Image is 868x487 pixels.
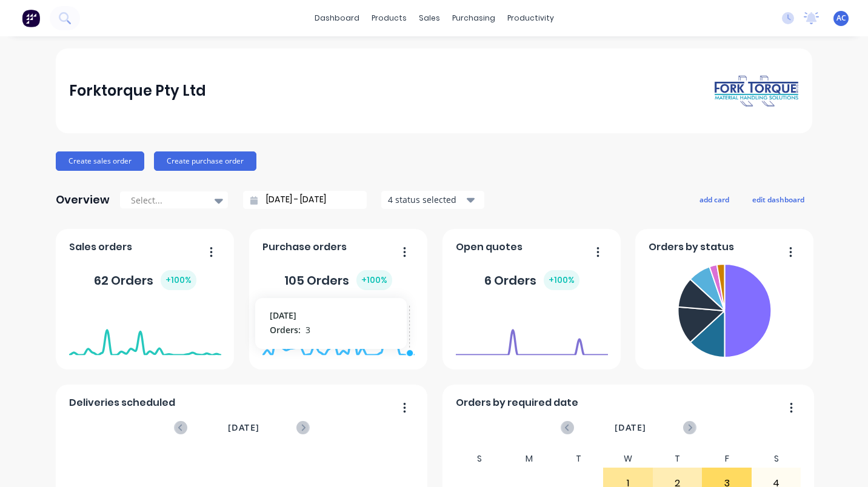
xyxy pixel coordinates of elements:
div: T [554,450,604,468]
div: products [366,9,413,27]
div: S [455,450,505,468]
span: Sales orders [69,240,132,254]
div: + 100 % [161,270,196,290]
div: S [752,450,801,468]
button: add card [692,191,737,207]
span: [DATE] [228,421,259,434]
div: Forktorque Pty Ltd [69,79,206,103]
a: dashboard [309,9,366,27]
div: T [653,450,703,468]
div: productivity [501,9,560,27]
div: sales [413,9,446,27]
div: 4 status selected [388,193,464,206]
span: AC [836,13,846,24]
img: Factory [22,9,40,27]
img: Forktorque Pty Ltd [714,75,799,108]
div: F [702,450,752,468]
button: Create sales order [56,151,144,171]
span: [DATE] [615,421,646,434]
div: + 100 % [544,270,579,290]
div: + 100 % [356,270,392,290]
button: Create purchase order [154,151,256,171]
div: 105 Orders [284,270,392,290]
div: 6 Orders [484,270,579,290]
span: Orders by status [649,240,734,254]
span: Purchase orders [262,240,347,254]
button: 4 status selected [381,191,484,209]
div: W [603,450,653,468]
div: Overview [56,188,110,212]
div: M [504,450,554,468]
span: Open quotes [456,240,522,254]
div: purchasing [446,9,501,27]
div: 62 Orders [94,270,196,290]
button: edit dashboard [744,191,812,207]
